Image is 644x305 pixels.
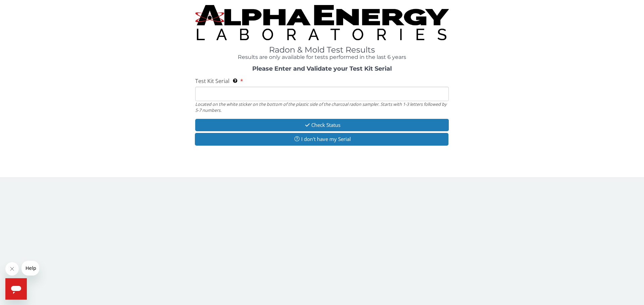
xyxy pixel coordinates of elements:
span: Test Kit Serial [195,77,229,85]
h1: Radon & Mold Test Results [195,46,449,54]
iframe: Message from company [21,261,39,276]
strong: Please Enter and Validate your Test Kit Serial [252,65,392,72]
button: I don't have my Serial [195,133,448,145]
iframe: Button to launch messaging window [5,278,27,300]
img: TightCrop.jpg [195,5,449,40]
button: Check Status [195,119,449,131]
iframe: Close message [5,262,19,276]
div: Located on the white sticker on the bottom of the plastic side of the charcoal radon sampler. Sta... [195,101,449,113]
h4: Results are only available for tests performed in the last 6 years [195,54,449,60]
